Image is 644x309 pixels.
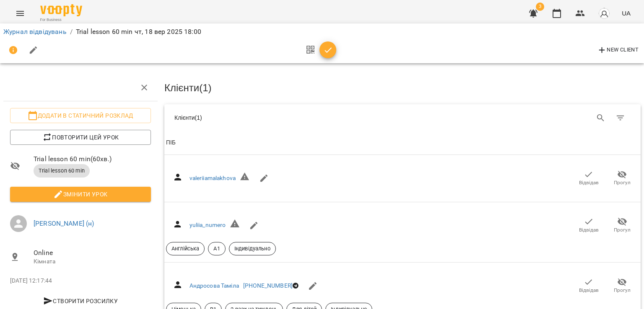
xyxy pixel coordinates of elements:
[34,219,94,227] a: [PERSON_NAME] (н)
[230,219,240,232] h6: Невірний формат телефону ${ phone }
[34,167,90,175] span: Trial lesson 60 min
[10,3,30,23] button: Menu
[229,245,275,252] span: Індивідуально
[166,138,176,148] div: ПІБ
[164,82,641,93] h3: Клієнти ( 1 )
[605,167,639,190] button: Прогул
[536,3,544,11] span: 3
[240,172,250,185] h6: Невірний формат телефону ${ phone }
[618,5,634,21] button: UA
[614,287,631,294] span: Прогул
[572,274,605,298] button: Відвідав
[3,28,67,36] a: Журнал відвідувань
[572,214,605,237] button: Відвідав
[614,179,631,186] span: Прогул
[598,8,610,19] img: avatar_s.png
[76,27,201,37] p: Trial lesson 60 min чт, 18 вер 2025 18:00
[579,179,599,186] span: Відвідав
[579,287,599,294] span: Відвідав
[208,245,225,252] span: А1
[34,248,151,258] span: Online
[40,4,82,16] img: Voopty Logo
[13,296,148,306] span: Створити розсилку
[70,27,73,37] li: /
[174,113,396,122] div: Клієнти ( 1 )
[605,214,639,237] button: Прогул
[40,17,82,23] span: For Business
[605,274,639,298] button: Прогул
[610,108,631,128] button: Фільтр
[17,132,144,142] span: Повторити цей урок
[190,282,239,289] a: Андросова Таміла
[3,27,641,37] nav: breadcrumb
[572,167,605,190] button: Відвідав
[17,111,144,121] span: Додати в статичний розклад
[166,245,204,252] span: Англійська
[34,257,151,266] p: Кімната
[10,294,151,309] button: Створити розсилку
[190,221,226,228] a: yuliia_numero
[10,277,151,285] p: [DATE] 12:17:44
[243,282,293,289] a: [PHONE_NUMBER]
[164,104,641,131] div: Table Toolbar
[17,189,144,199] span: Змінити урок
[622,9,631,18] span: UA
[595,44,641,57] button: New Client
[10,130,151,145] button: Повторити цей урок
[614,227,631,234] span: Прогул
[190,175,236,181] a: valeriiamalakhova
[591,108,611,128] button: Search
[10,187,151,202] button: Змінити урок
[166,138,639,148] span: ПІБ
[34,154,151,164] span: Trial lesson 60 min ( 60 хв. )
[10,108,151,123] button: Додати в статичний розклад
[166,138,176,148] div: Sort
[579,227,599,234] span: Відвідав
[597,45,639,55] span: New Client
